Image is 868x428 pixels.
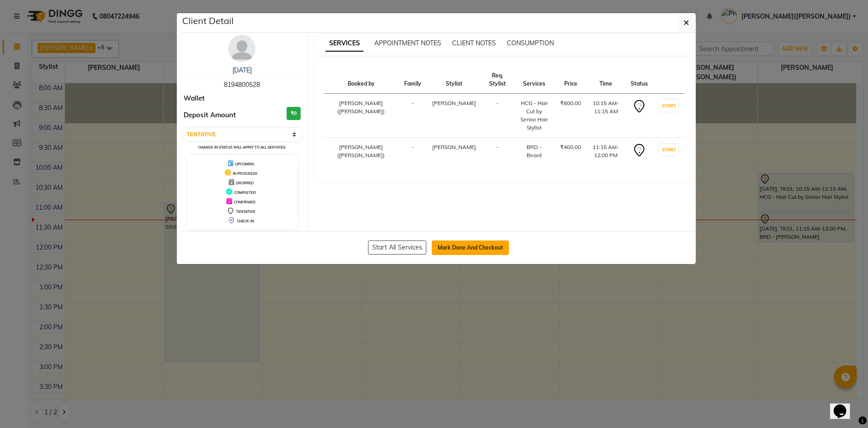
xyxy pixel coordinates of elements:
[234,200,255,204] span: CONFIRMED
[233,171,257,176] span: IN PROGRESS
[399,138,427,165] td: -
[519,99,549,132] div: HCG - Hair Cut by Senior Hair Stylist
[560,99,581,107] div: ₹600.00
[507,39,554,47] span: CONSUMPTION
[586,66,625,94] th: Time
[560,143,581,151] div: ₹400.00
[586,94,625,138] td: 10:15 AM-11:15 AM
[325,35,363,52] span: SERVICES
[399,66,427,94] th: Family
[481,94,514,138] td: -
[324,138,399,165] td: [PERSON_NAME]([PERSON_NAME])
[182,14,234,28] h5: Client Detail
[232,66,252,74] a: [DATE]
[374,39,441,47] span: APPOINTMENT NOTES
[586,138,625,165] td: 11:15 AM-12:00 PM
[224,81,260,89] span: 8194800528
[660,144,678,155] button: START
[324,66,399,94] th: Booked by
[432,240,509,255] button: Mark Done And Checkout
[432,100,476,106] span: [PERSON_NAME]
[432,144,476,150] span: [PERSON_NAME]
[368,240,426,255] button: Start All Services
[236,181,254,185] span: DROPPED
[555,66,586,94] th: Price
[625,66,653,94] th: Status
[324,94,399,138] td: [PERSON_NAME]([PERSON_NAME])
[514,66,555,94] th: Services
[198,145,286,149] small: Change in status will apply to all services.
[234,190,256,195] span: COMPLETED
[235,162,255,166] span: UPCOMING
[399,94,427,138] td: -
[287,107,301,120] h3: ₹0
[481,66,514,94] th: Req. Stylist
[236,209,255,214] span: TENTATIVE
[228,35,255,62] img: avatar
[237,219,254,223] span: CHECK-IN
[660,100,678,111] button: START
[427,66,481,94] th: Stylist
[830,392,859,419] iframe: chat widget
[184,110,236,120] span: Deposit Amount
[481,138,514,165] td: -
[184,93,205,104] span: Wallet
[452,39,496,47] span: CLIENT NOTES
[519,143,549,159] div: BRD - Beard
